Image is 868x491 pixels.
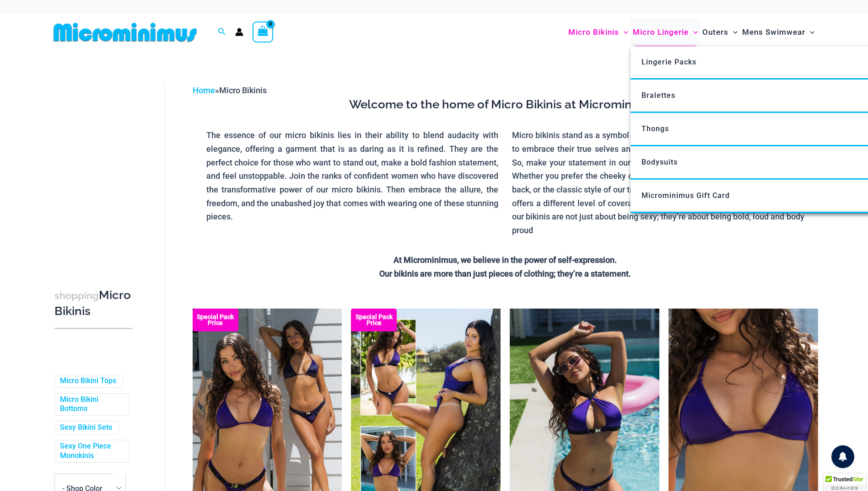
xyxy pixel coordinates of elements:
[379,269,631,278] strong: Our bikinis are more than just pieces of clothing; they’re a statement.
[689,21,698,44] span: Menu Toggle
[60,376,116,386] a: Micro Bikini Tops
[206,128,499,224] p: The essence of our micro bikinis lies in their ability to blend audacity with elegance, offering ...
[193,85,267,95] span: »
[199,97,811,112] h3: Welcome to the home of Micro Bikinis at Microminimus.
[702,21,728,44] span: Outers
[642,124,669,133] span: Thongs
[54,290,99,301] span: shopping
[193,314,238,326] b: Special Pack Price
[642,58,696,66] span: Lingerie Packs
[824,474,866,491] div: TrustedSite Certified
[218,27,226,38] a: Search icon link
[60,395,122,414] a: Micro Bikini Bottoms
[700,18,740,46] a: OutersMenu ToggleMenu Toggle
[568,21,619,44] span: Micro Bikinis
[60,442,122,461] a: Sexy One Piece Monokinis
[253,21,274,43] a: View Shopping Cart, empty
[50,22,200,43] img: MM SHOP LOGO FLAT
[740,18,817,46] a: Mens SwimwearMenu ToggleMenu Toggle
[565,17,819,48] nav: Site Navigation
[642,191,730,200] span: Microminimus Gift Card
[235,28,243,36] a: Account icon link
[631,18,700,46] a: Micro LingerieMenu ToggleMenu Toggle
[642,158,678,166] span: Bodysuits
[633,21,689,44] span: Micro Lingerie
[394,255,617,265] strong: At Microminimus, we believe in the power of self-expression.
[60,423,112,432] a: Sexy Bikini Sets
[805,21,814,44] span: Menu Toggle
[54,288,133,319] h3: Micro Bikinis
[619,21,628,44] span: Menu Toggle
[351,314,397,326] b: Special Pack Price
[728,21,738,44] span: Menu Toggle
[642,91,675,100] span: Bralettes
[54,76,137,259] iframe: TrustedSite Certified
[742,21,805,44] span: Mens Swimwear
[512,128,804,237] p: Micro bikinis stand as a symbol of empowerment, tailored for women who dare to embrace their true...
[566,18,631,46] a: Micro BikinisMenu ToggleMenu Toggle
[193,85,215,95] a: Home
[219,85,267,95] span: Micro Bikinis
